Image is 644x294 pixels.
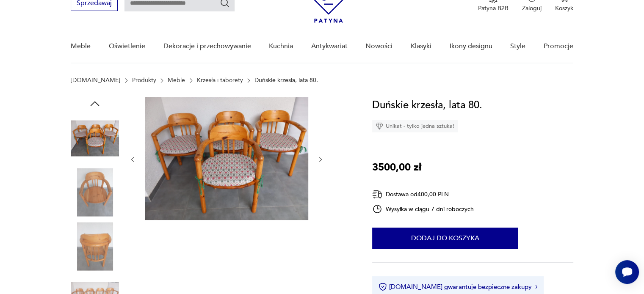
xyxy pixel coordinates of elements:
[544,30,573,63] a: Promocje
[449,30,492,63] a: Ikony designu
[311,30,348,63] a: Antykwariat
[411,30,431,63] a: Klasyki
[379,283,387,291] img: Ikona certyfikatu
[372,189,474,200] div: Dostawa od 400,00 PLN
[478,4,509,12] p: Patyna B2B
[372,228,518,249] button: Dodaj do koszyka
[71,168,119,217] img: Zdjęcie produktu Duńskie krzesła, lata 80.
[372,120,458,132] div: Unikat - tylko jedna sztuka!
[372,204,474,214] div: Wysyłka w ciągu 7 dni roboczych
[379,283,537,291] button: [DOMAIN_NAME] gwarantuje bezpieczne zakupy
[109,30,145,63] a: Oświetlenie
[197,77,243,84] a: Krzesła i taborety
[372,189,382,200] img: Ikona dostawy
[71,222,119,270] img: Zdjęcie produktu Duńskie krzesła, lata 80.
[145,97,308,220] img: Zdjęcie produktu Duńskie krzesła, lata 80.
[71,114,119,162] img: Zdjęcie produktu Duńskie krzesła, lata 80.
[163,30,251,63] a: Dekoracje i przechowywanie
[510,30,525,63] a: Style
[372,159,421,176] p: 3500,00 zł
[71,30,91,63] a: Meble
[376,122,383,130] img: Ikona diamentu
[254,77,318,84] p: Duńskie krzesła, lata 80.
[71,77,120,84] a: [DOMAIN_NAME]
[132,77,156,84] a: Produkty
[535,285,538,289] img: Ikona strzałki w prawo
[372,97,482,113] h1: Duńskie krzesła, lata 80.
[555,4,573,12] p: Koszyk
[522,4,542,12] p: Zaloguj
[615,260,639,284] iframe: Smartsupp widget button
[168,77,185,84] a: Meble
[71,1,118,7] a: Sprzedawaj
[365,30,392,63] a: Nowości
[269,30,293,63] a: Kuchnia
